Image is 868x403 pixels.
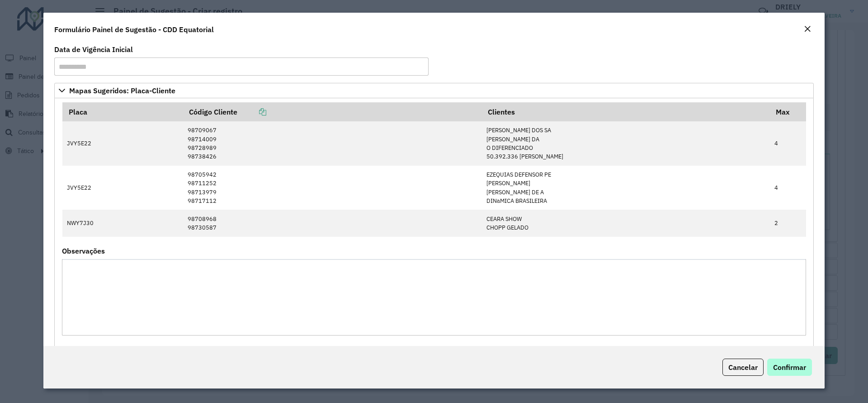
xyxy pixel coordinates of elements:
[183,166,481,210] td: 98705942 98711252 98713979 98717112
[183,121,481,165] td: 98709067 98714009 98728989 98738426
[770,102,806,121] th: Max
[482,210,770,236] td: CEARA SHOW CHOPP GELADO
[183,210,481,236] td: 98708968 98730587
[69,87,175,94] span: Mapas Sugeridos: Placa-Cliente
[482,166,770,210] td: EZEQUIAS DEFENSOR PE [PERSON_NAME] [PERSON_NAME] DE A DINaMICA BRASILEIRA
[722,359,764,376] button: Cancelar
[482,102,770,121] th: Clientes
[482,121,770,165] td: [PERSON_NAME] DOS SA [PERSON_NAME] DA O DIFERENCIADO 50.392.336 [PERSON_NAME]
[62,121,183,165] td: JVY5E22
[54,44,133,55] label: Data de Vigência Inicial
[773,363,806,372] span: Confirmar
[801,24,814,35] button: Close
[62,166,183,210] td: JVY5E22
[767,359,812,376] button: Confirmar
[62,210,183,236] td: NWY7J30
[54,24,214,35] h4: Formulário Painel de Sugestão - CDD Equatorial
[62,102,183,121] th: Placa
[770,121,806,165] td: 4
[62,245,105,256] label: Observações
[183,102,481,121] th: Código Cliente
[54,83,814,98] a: Mapas Sugeridos: Placa-Cliente
[54,98,814,347] div: Mapas Sugeridos: Placa-Cliente
[804,25,811,33] em: Fechar
[770,210,806,236] td: 2
[770,166,806,210] td: 4
[728,363,758,372] span: Cancelar
[237,107,266,116] a: Copiar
